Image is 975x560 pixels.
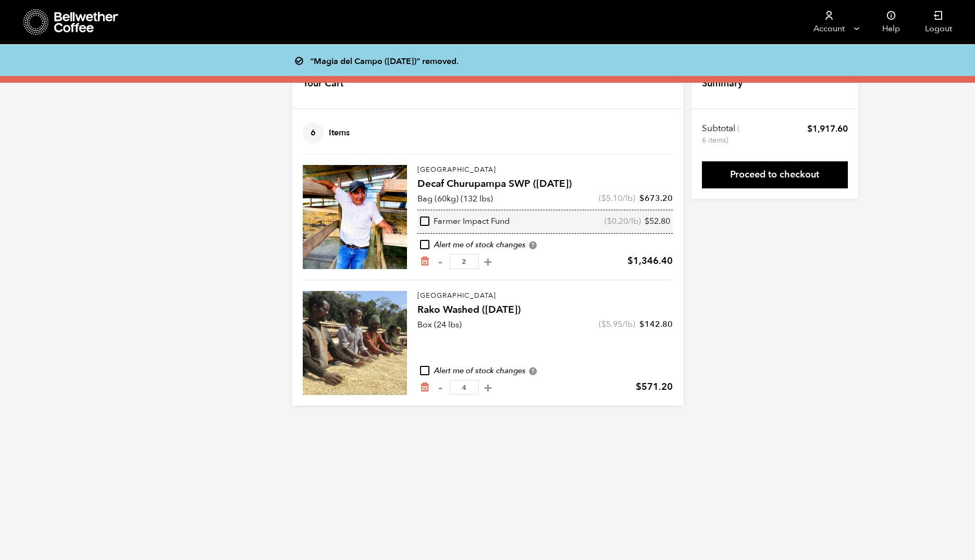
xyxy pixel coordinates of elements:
[419,382,430,393] a: Remove from cart
[639,193,645,204] span: $
[702,77,743,91] h4: Summary
[601,319,606,330] span: $
[604,216,641,227] span: ( /lb)
[434,257,447,267] button: -
[601,319,622,330] bdi: 5.95
[303,123,324,144] span: 6
[807,123,812,135] span: $
[417,165,673,175] p: [GEOGRAPHIC_DATA]
[601,193,622,204] bdi: 5.10
[450,380,479,395] input: Qty
[417,365,673,377] div: Alert me of stock changes
[417,303,673,317] h4: Rako Washed ([DATE])
[303,77,343,91] h4: Your Cart
[702,123,741,146] th: Subtotal
[482,257,495,267] button: +
[417,291,673,301] p: [GEOGRAPHIC_DATA]
[417,319,462,331] p: Box (24 lbs)
[303,123,350,144] h4: Items
[599,193,635,204] span: ( /lb)
[636,380,673,393] bdi: 571.20
[482,383,495,393] button: +
[599,319,635,330] span: ( /lb)
[607,215,628,227] bdi: 0.20
[417,193,493,205] p: Bag (60kg) (132 lbs)
[807,123,848,135] bdi: 1,917.60
[417,239,673,251] div: Alert me of stock changes
[645,215,670,227] bdi: 52.80
[636,380,641,393] span: $
[450,254,479,269] input: Qty
[645,215,649,227] span: $
[300,53,690,68] div: “Magia del Campo ([DATE])” removed.
[639,319,673,330] bdi: 142.80
[702,161,848,188] a: Proceed to checkout
[607,215,612,227] span: $
[627,254,633,268] span: $
[639,193,673,204] bdi: 673.20
[420,216,510,227] div: Farmer Impact Fund
[417,177,673,192] h4: Decaf Churupampa SWP ([DATE])
[627,254,673,268] bdi: 1,346.40
[639,319,645,330] span: $
[434,383,447,393] button: -
[601,193,606,204] span: $
[419,256,430,267] a: Remove from cart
